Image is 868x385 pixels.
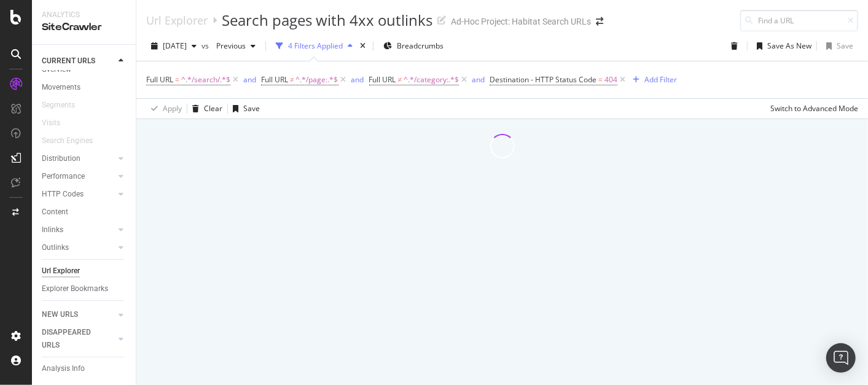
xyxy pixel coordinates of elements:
[770,103,858,114] div: Switch to Advanced Mode
[42,63,127,76] a: Overview
[211,41,246,51] span: Previous
[740,10,858,31] input: Find a URL
[42,55,95,68] div: CURRENT URLS
[42,170,85,183] div: Performance
[596,17,603,26] div: arrow-right-arrow-left
[472,74,485,85] div: and
[146,36,201,56] button: [DATE]
[261,74,288,85] span: Full URL
[42,134,93,147] div: Search Engines
[163,41,187,51] span: 2025 Aug. 20th
[42,362,127,375] a: Analysis Info
[378,36,448,56] button: Breadcrumbs
[175,74,179,85] span: =
[42,134,105,147] a: Search Engines
[288,41,343,51] div: 4 Filters Applied
[42,224,63,236] div: Inlinks
[369,74,396,85] span: Full URL
[451,15,591,28] div: Ad-Hoc Project: Habitat Search URLs
[163,103,182,114] div: Apply
[42,188,115,201] a: HTTP Codes
[351,74,364,85] div: and
[228,99,260,119] button: Save
[146,74,173,85] span: Full URL
[42,224,115,236] a: Inlinks
[42,81,80,94] div: Movements
[472,74,485,85] button: and
[42,282,127,295] a: Explorer Bookmarks
[42,10,126,20] div: Analytics
[201,41,211,51] span: vs
[296,71,338,88] span: ^.*/page:.*$
[42,326,104,352] div: DISAPPEARED URLS
[187,99,222,119] button: Clear
[42,206,68,219] div: Content
[42,206,127,219] a: Content
[243,103,260,114] div: Save
[826,343,856,373] div: Open Intercom Messenger
[146,14,208,27] a: Url Explorer
[42,152,80,165] div: Distribution
[42,241,69,254] div: Outlinks
[181,71,230,88] span: ^.*/search/.*$
[42,265,127,278] a: Url Explorer
[146,99,182,119] button: Apply
[42,362,85,375] div: Analysis Info
[42,326,115,352] a: DISAPPEARED URLS
[752,36,811,56] button: Save As New
[42,63,71,76] div: Overview
[42,188,84,201] div: HTTP Codes
[243,74,256,85] div: and
[42,282,108,295] div: Explorer Bookmarks
[351,74,364,85] button: and
[42,170,115,183] a: Performance
[42,55,115,68] a: CURRENT URLS
[290,74,294,85] span: ≠
[628,72,677,87] button: Add Filter
[42,308,78,321] div: NEW URLS
[204,103,222,114] div: Clear
[42,99,87,112] a: Segments
[42,265,80,278] div: Url Explorer
[397,41,444,51] span: Breadcrumbs
[358,40,368,52] div: times
[767,41,811,51] div: Save As New
[604,71,617,88] span: 404
[211,36,260,56] button: Previous
[42,20,126,34] div: SiteCrawler
[42,99,75,112] div: Segments
[271,36,358,56] button: 4 Filters Applied
[42,117,72,130] a: Visits
[765,99,858,119] button: Switch to Advanced Mode
[243,74,256,85] button: and
[42,308,115,321] a: NEW URLS
[404,71,459,88] span: ^.*/category:.*$
[42,152,115,165] a: Distribution
[222,10,432,31] div: Search pages with 4xx outlinks
[42,117,60,130] div: Visits
[598,74,603,85] span: =
[398,74,402,85] span: ≠
[821,36,853,56] button: Save
[837,41,853,51] div: Save
[644,74,677,85] div: Add Filter
[42,241,115,254] a: Outlinks
[490,74,596,85] span: Destination - HTTP Status Code
[42,81,127,94] a: Movements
